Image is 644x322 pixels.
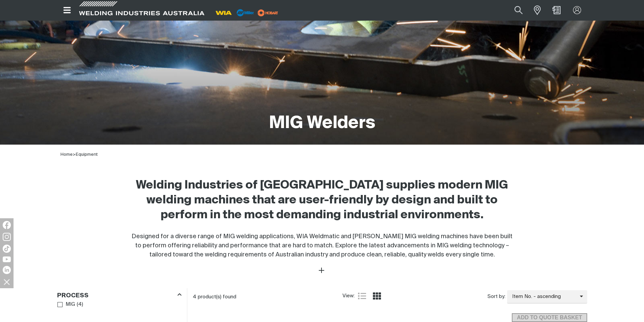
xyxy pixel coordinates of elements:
a: Shopping cart (0 product(s)) [551,6,562,14]
h2: Welding Industries of [GEOGRAPHIC_DATA] supplies modern MIG welding machines that are user-friend... [132,178,513,223]
button: Search products [507,3,530,18]
h1: MIG Welders [269,113,375,134]
span: View: [342,292,355,300]
ul: Process [57,300,181,309]
span: product(s) found [198,294,236,299]
a: List view [358,292,366,300]
a: miller [256,10,280,15]
span: Sort by: [487,293,505,301]
span: ( 4 ) [77,301,83,308]
img: Facebook [3,221,11,229]
span: ADD TO QUOTE BASKET [512,313,586,322]
a: Home [61,152,73,157]
a: Equipment [76,152,98,157]
img: LinkedIn [3,266,11,274]
span: Item No. - ascending [507,293,580,301]
h3: Process [57,292,89,300]
span: Designed for a diverse range of MIG welding applications, WIA Weldmatic and [PERSON_NAME] MIG wel... [132,233,512,258]
span: MIG [66,301,75,308]
img: Instagram [3,233,11,241]
img: YouTube [3,256,11,262]
section: Product list controls [193,288,587,305]
div: Process [57,291,182,300]
img: TikTok [3,245,11,253]
input: Product name or item number... [499,3,530,18]
a: MIG [57,300,75,309]
div: 4 [193,294,343,300]
img: miller [256,8,280,18]
button: Add selected products to the shopping cart [512,313,587,322]
img: hide socials [1,276,13,288]
span: > [73,152,76,157]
